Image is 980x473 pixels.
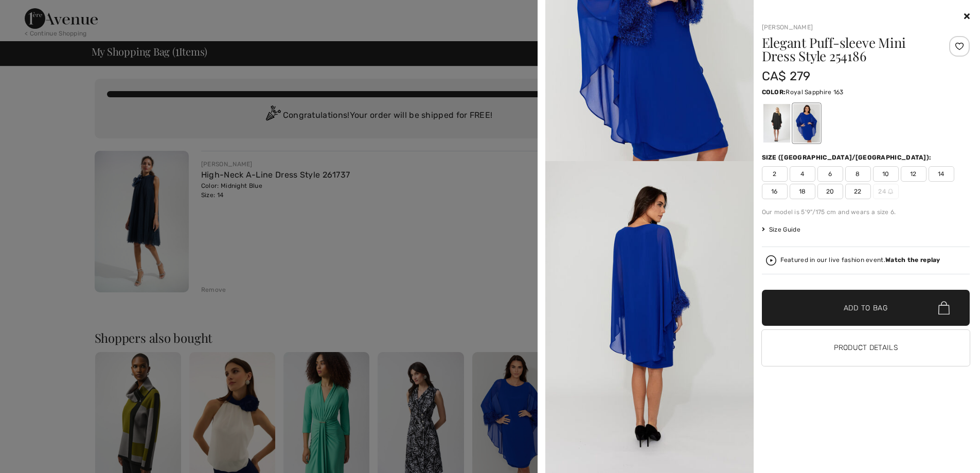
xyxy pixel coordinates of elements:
button: Product Details [762,330,970,366]
span: Royal Sapphire 163 [786,89,843,96]
span: 16 [762,184,788,199]
span: Color: [762,89,786,96]
span: 8 [845,166,871,182]
span: 10 [873,166,899,182]
span: 6 [817,166,843,182]
span: 20 [817,184,843,199]
button: Add to Bag [762,290,970,326]
span: 24 [873,184,899,199]
span: 12 [901,166,926,182]
h1: Elegant Puff-sleeve Mini Dress Style 254186 [762,36,935,63]
div: Featured in our live fashion event. [780,257,940,264]
span: 18 [790,184,815,199]
span: 22 [845,184,871,199]
div: Black [763,104,790,143]
span: Chat [23,7,44,16]
span: Size Guide [762,225,800,234]
div: Royal Sapphire 163 [793,104,819,143]
span: Add to Bag [844,303,888,313]
span: 14 [929,166,954,182]
span: 2 [762,166,788,182]
div: Size ([GEOGRAPHIC_DATA]/[GEOGRAPHIC_DATA]): [762,153,934,162]
span: CA$ 279 [762,69,811,83]
img: Bag.svg [938,301,950,314]
img: ring-m.svg [888,189,893,194]
img: Watch the replay [766,255,776,266]
a: [PERSON_NAME] [762,24,813,31]
span: 4 [790,166,815,182]
strong: Watch the replay [885,256,940,264]
div: Our model is 5'9"/175 cm and wears a size 6. [762,207,970,217]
